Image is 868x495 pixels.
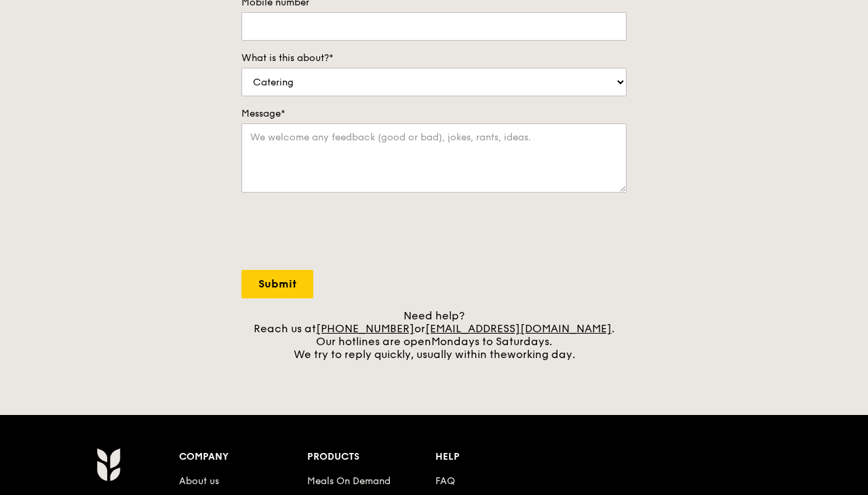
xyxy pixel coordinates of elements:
[431,335,552,348] span: Mondays to Saturdays.
[435,448,564,467] div: Help
[241,107,627,121] label: Message*
[241,270,313,298] input: Submit
[307,448,435,467] div: Products
[179,475,219,487] a: About us
[241,309,627,361] div: Need help? Reach us at or . Our hotlines are open We try to reply quickly, usually within the
[179,448,307,467] div: Company
[507,348,575,361] span: working day.
[425,322,612,335] a: [EMAIL_ADDRESS][DOMAIN_NAME]
[435,475,455,487] a: FAQ
[96,448,120,481] img: Grain
[307,475,391,487] a: Meals On Demand
[241,206,448,259] iframe: reCAPTCHA
[241,52,627,65] label: What is this about?*
[316,322,414,335] a: [PHONE_NUMBER]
